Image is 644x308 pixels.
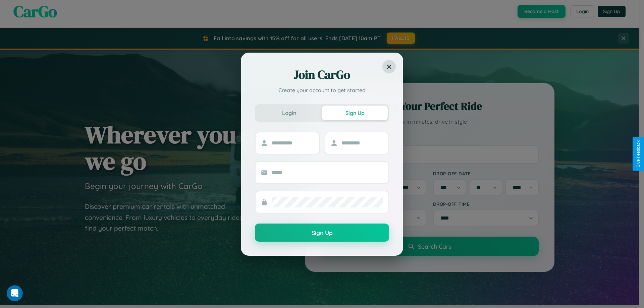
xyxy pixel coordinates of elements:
button: Login [256,106,322,120]
button: Sign Up [255,224,389,242]
div: Give Feedback [636,140,641,168]
p: Create your account to get started [255,86,389,94]
button: Sign Up [322,106,388,120]
h2: Join CarGo [255,67,389,83]
iframe: Intercom live chat [7,285,23,301]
